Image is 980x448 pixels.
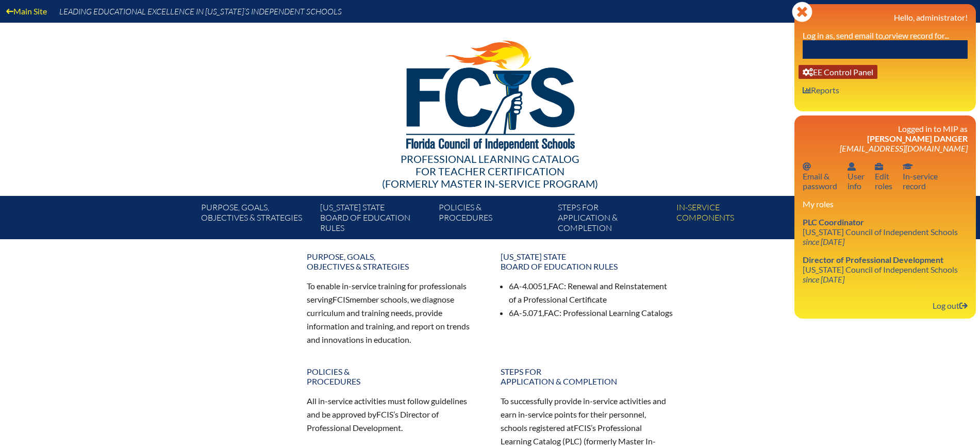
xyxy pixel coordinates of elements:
[803,199,968,209] h3: My roles
[799,65,877,79] a: User infoEE Control Panel
[799,83,843,97] a: User infoReports
[875,162,883,171] svg: User info
[554,200,672,239] a: Steps forapplication & completion
[803,12,968,22] h3: Hello, administrator!
[435,200,553,239] a: Policies &Procedures
[193,153,787,190] div: Professional Learning Catalog (formerly Master In-service Program)
[803,30,949,40] label: Log in as, send email to, view record for...
[792,2,812,22] svg: Close
[672,200,791,239] a: In-servicecomponents
[494,247,680,275] a: [US_STATE] StateBoard of Education rules
[307,279,480,346] p: To enable in-service training for professionals serving member schools, we diagnose curriculum an...
[803,124,968,153] h3: Logged in to MIP as
[803,217,864,227] span: PLC Coordinator
[903,162,913,171] svg: In-service record
[544,308,559,318] span: FAC
[803,162,811,171] svg: Email password
[301,247,486,275] a: Purpose, goals,objectives & strategies
[509,279,674,306] li: 6A-4.0051, : Renewal and Reinstatement of a Professional Certificate
[840,143,968,153] span: [EMAIL_ADDRESS][DOMAIN_NAME]
[316,200,435,239] a: [US_STATE] StateBoard of Education rules
[871,159,896,193] a: User infoEditroles
[301,362,486,390] a: Policies &Procedures
[509,306,674,320] li: 6A-5.071, : Professional Learning Catalogs
[799,159,841,193] a: Email passwordEmail &password
[549,281,564,291] span: FAC
[799,253,962,286] a: Director of Professional Development [US_STATE] Council of Independent Schools since [DATE]
[494,362,680,390] a: Steps forapplication & completion
[574,423,591,433] span: FCIS
[848,162,856,171] svg: User info
[959,302,968,310] svg: Log out
[803,68,813,76] svg: User info
[928,298,972,312] a: Log outLog out
[384,23,596,163] img: FCISlogo221.eps
[843,159,869,193] a: User infoUserinfo
[899,159,942,193] a: In-service recordIn-servicerecord
[376,409,393,419] span: FCIS
[197,200,315,239] a: Purpose, goals,objectives & strategies
[307,394,480,435] p: All in-service activities must follow guidelines and be approved by ’s Director of Professional D...
[803,274,844,284] i: since [DATE]
[867,134,968,143] span: [PERSON_NAME] Danger
[803,237,844,246] i: since [DATE]
[885,30,892,40] i: or
[333,294,350,304] span: FCIS
[416,165,564,177] span: for Teacher Certification
[2,4,51,18] a: Main Site
[799,215,962,248] a: PLC Coordinator [US_STATE] Council of Independent Schools since [DATE]
[803,255,943,264] span: Director of Professional Development
[565,436,579,446] span: PLC
[803,86,811,94] svg: User info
